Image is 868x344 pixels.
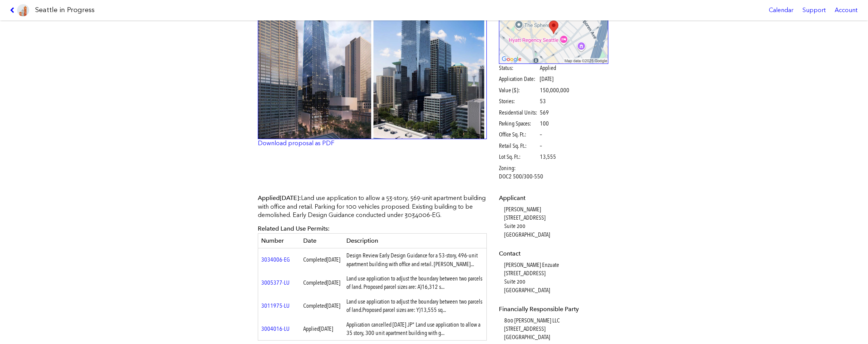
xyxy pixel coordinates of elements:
span: Parking Spaces: [499,119,539,128]
td: Land use application to adjust the boundary between two parcels of land. Proposed parcel sizes ar... [343,271,487,294]
p: Land use application to allow a 53-story, 569-unit apartment building with office and retail. Par... [258,194,487,219]
td: Design Review Early Design Guidance for a 53-story, 496-unit apartment building with office and r... [343,248,487,271]
span: [DATE] [319,325,333,332]
h1: Seattle in Progress [35,5,95,15]
span: Residential Units: [499,108,539,117]
img: favicon-96x96.png [17,4,29,16]
dt: Financially Responsible Party [499,305,608,313]
span: Retail Sq. Ft.: [499,142,539,150]
span: Zoning: [499,164,539,172]
dt: Applicant [499,194,608,202]
td: Completed [300,294,343,318]
span: Value ($): [499,86,539,95]
td: Application cancelled [DATE] JP" Land use application to allow a 35 story, 300 unit apartment bui... [343,318,487,341]
dt: Contact [499,249,608,258]
td: Applied [300,318,343,341]
span: DOC2 500/300-550 [499,172,543,181]
span: [DATE] [327,256,340,263]
span: 53 [540,97,546,105]
span: Stories: [499,97,539,105]
span: [DATE] [327,302,340,309]
span: Applied [540,64,556,72]
td: Completed [300,248,343,271]
a: 3011975-LU [261,302,290,309]
dd: [PERSON_NAME] [STREET_ADDRESS] Suite 200 [GEOGRAPHIC_DATA] [504,205,608,239]
span: 569 [540,108,549,117]
dd: [PERSON_NAME] Enzuate [STREET_ADDRESS] Suite 200 [GEOGRAPHIC_DATA] [504,261,608,295]
span: 100 [540,119,549,128]
th: Date [300,233,343,248]
span: Application Date: [499,75,539,83]
span: – [540,142,542,150]
span: – [540,130,542,139]
a: 3004016-LU [261,325,290,332]
span: Office Sq. Ft.: [499,130,539,139]
td: Completed [300,271,343,294]
span: [DATE] [280,194,299,201]
span: Applied : [258,194,301,201]
a: 3005377-LU [261,279,290,286]
th: Description [343,233,487,248]
span: 150,000,000 [540,86,569,95]
dd: 800 [PERSON_NAME] LLC [STREET_ADDRESS] [GEOGRAPHIC_DATA] [504,316,608,342]
span: Status: [499,64,539,72]
td: Land use application to adjust the boundary between two parcels of land.Proposed parcel sizes are... [343,294,487,318]
span: Related Land Use Permits: [258,225,330,232]
a: 3034006-EG [261,256,290,263]
span: [DATE] [327,279,340,286]
a: Download proposal as PDF [258,139,334,147]
span: [DATE] [540,75,553,82]
span: 13,555 [540,153,556,161]
span: Lot Sq. Ft.: [499,153,539,161]
th: Number [258,233,300,248]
